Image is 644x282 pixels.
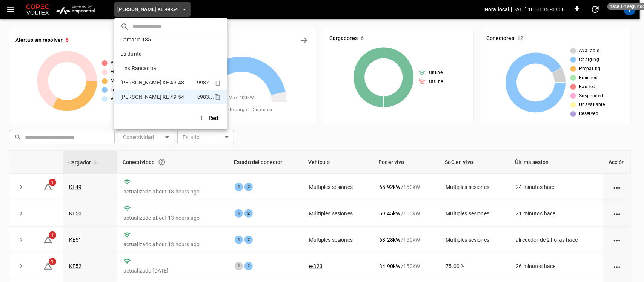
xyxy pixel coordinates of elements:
button: Red [194,110,224,126]
p: Camarin 185 [120,36,194,43]
p: La Junta [120,50,195,58]
p: Link Rancagua [120,64,195,72]
div: copy [214,92,222,101]
div: copy [214,78,222,87]
p: [PERSON_NAME] KE 43-48 [120,79,194,86]
p: [PERSON_NAME] KE 49-54 [120,93,194,101]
